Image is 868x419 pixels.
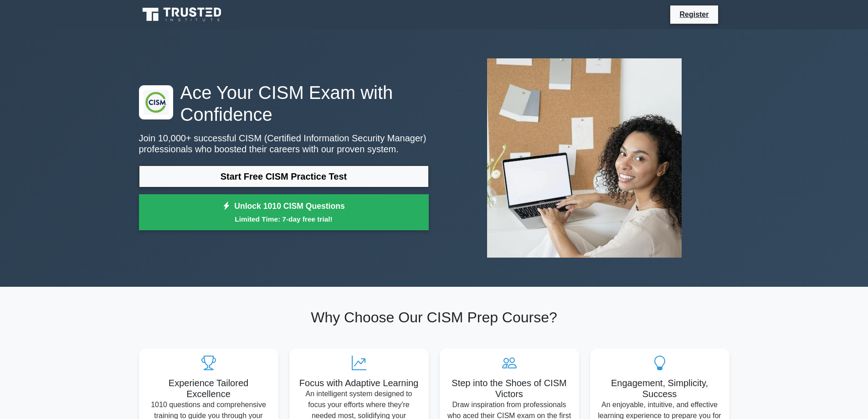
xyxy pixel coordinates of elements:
[139,82,429,125] h1: Ace Your CISM Exam with Confidence
[447,378,572,399] h5: Step into the Shoes of CISM Victors
[139,194,429,231] a: Unlock 1010 CISM QuestionsLimited Time: 7-day free trial!
[139,166,429,187] a: Start Free CISM Practice Test
[597,378,722,399] h5: Engagement, Simplicity, Success
[139,133,429,155] p: Join 10,000+ successful CISM (Certified Information Security Manager) professionals who boosted t...
[674,9,714,20] a: Register
[139,309,729,326] h2: Why Choose Our CISM Prep Course?
[297,378,421,388] h5: Focus with Adaptive Learning
[146,378,271,399] h5: Experience Tailored Excellence
[150,214,417,224] small: Limited Time: 7-day free trial!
